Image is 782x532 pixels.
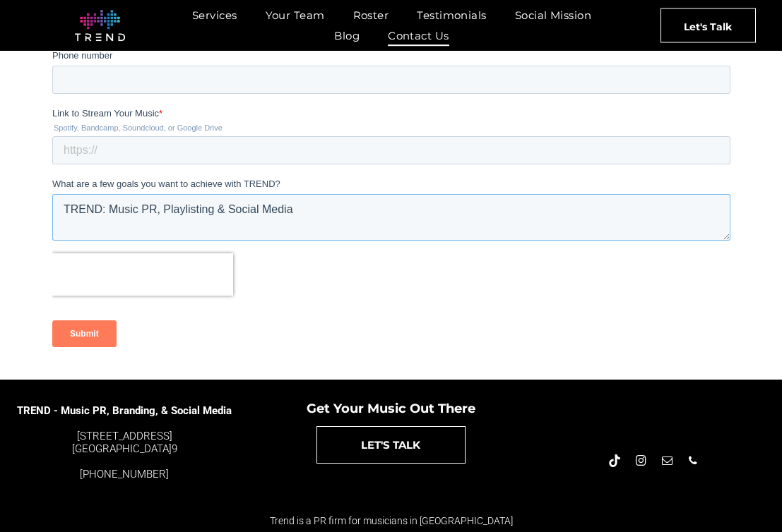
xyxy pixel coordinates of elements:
a: LET'S TALK [316,426,465,464]
a: Blog [320,25,374,46]
span: Trend is a PR firm for musicians in [GEOGRAPHIC_DATA] [270,515,513,526]
div: 9 [16,430,232,455]
a: Testimonials [403,5,500,25]
a: [PHONE_NUMBER] [80,468,169,480]
span: Let's Talk [684,8,732,44]
a: Let's Talk [660,8,757,42]
font: [STREET_ADDRESS] [GEOGRAPHIC_DATA] [72,430,172,455]
a: Your Team [251,5,339,25]
a: Roster [339,5,403,25]
span: Get Your Music Out There [307,401,475,416]
a: [STREET_ADDRESS][GEOGRAPHIC_DATA] [72,430,172,455]
a: Services [178,5,251,25]
a: Contact Us [374,25,463,46]
a: Social Mission [501,5,605,25]
iframe: Chat Widget [528,368,782,532]
span: LET'S TALK [361,427,420,463]
img: logo [75,10,125,41]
